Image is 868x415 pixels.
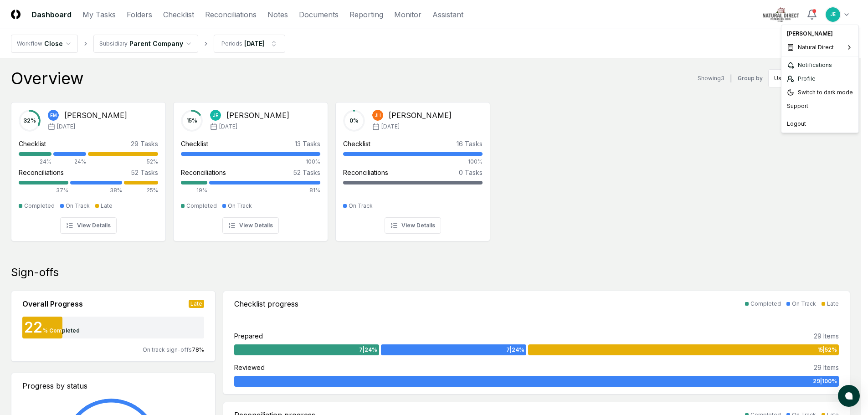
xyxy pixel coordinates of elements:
[783,99,857,113] div: Support
[783,72,857,86] a: Profile
[783,86,857,99] div: Switch to dark mode
[783,117,857,131] div: Logout
[783,27,857,41] div: [PERSON_NAME]
[798,43,834,51] span: Natural Direct
[783,58,857,72] a: Notifications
